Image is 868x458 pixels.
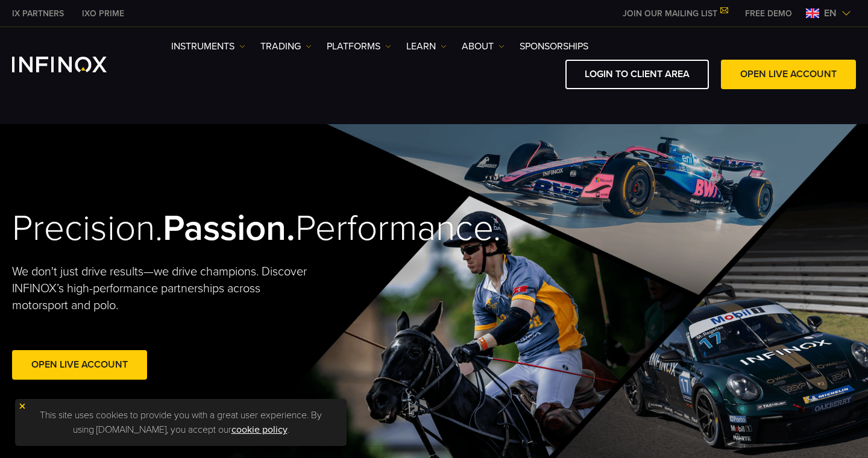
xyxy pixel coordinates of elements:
p: This site uses cookies to provide you with a great user experience. By using [DOMAIN_NAME], you a... [21,405,341,440]
a: OPEN LIVE ACCOUNT [721,60,856,89]
a: TRADING [260,39,312,54]
a: Instruments [171,39,245,54]
a: cookie policy [231,424,288,436]
p: We don't just drive results—we drive champions. Discover INFINOX’s high-performance partnerships ... [12,263,316,314]
a: PLATFORMS [327,39,391,54]
a: LOGIN TO CLIENT AREA [565,60,709,89]
a: JOIN OUR MAILING LIST [614,8,736,19]
a: INFINOX Logo [12,57,135,72]
a: SPONSORSHIPS [520,39,588,54]
a: INFINOX MENU [736,7,801,20]
img: yellow close icon [18,402,27,410]
a: INFINOX [73,7,133,20]
span: en [819,6,841,20]
h2: Precision. Performance. [12,207,392,251]
a: ABOUT [462,39,505,54]
a: INFINOX [3,7,73,20]
a: Learn [406,39,447,54]
a: Open Live Account [12,350,147,380]
strong: Passion. [163,207,295,250]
